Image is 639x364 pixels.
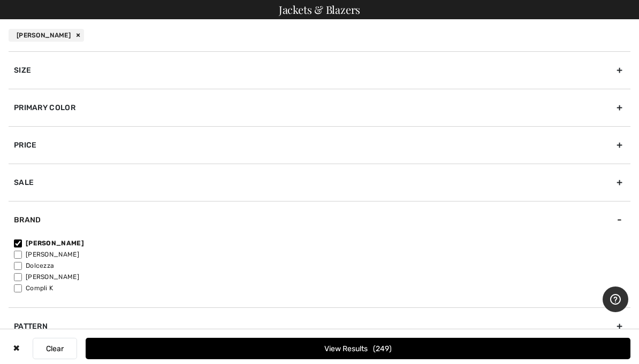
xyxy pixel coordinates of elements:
[9,51,630,89] div: Size
[9,29,84,42] div: [PERSON_NAME]
[603,286,628,313] iframe: Opens a widget where you can find more information
[9,89,630,126] div: Primary Color
[14,283,630,293] label: Compli K
[14,261,630,270] label: Dolcezza
[14,238,630,248] label: [PERSON_NAME]
[14,284,22,292] input: Compli K
[373,344,392,353] span: 249
[9,201,630,238] div: Brand
[14,262,22,270] input: Dolcezza
[14,239,22,247] input: [PERSON_NAME]
[33,338,77,359] button: Clear
[14,272,630,282] label: [PERSON_NAME]
[14,251,22,259] input: [PERSON_NAME]
[9,338,24,359] div: ✖
[9,164,630,201] div: Sale
[9,126,630,164] div: Price
[9,307,630,345] div: Pattern
[14,273,22,281] input: [PERSON_NAME]
[14,250,630,259] label: [PERSON_NAME]
[86,338,630,359] button: View Results249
